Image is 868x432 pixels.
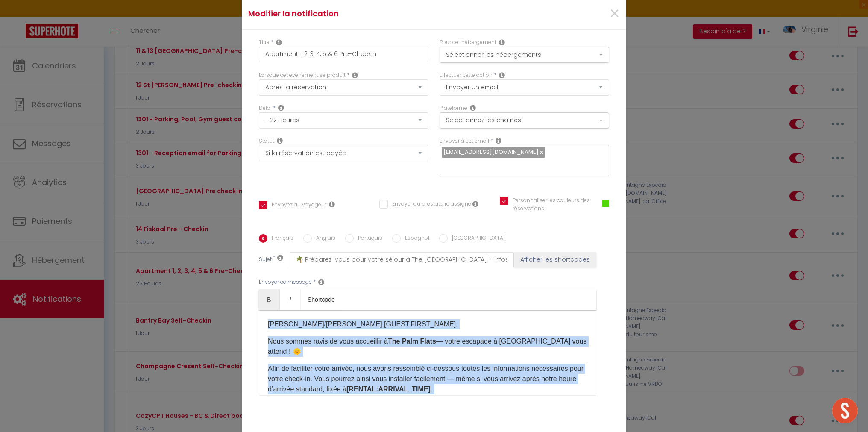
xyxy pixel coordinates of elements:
strong: [RENTAL:ARRIVAL_TIME] [346,385,431,393]
label: Lorsque cet événement se produit [259,71,346,79]
label: Sujet [259,256,272,264]
i: Event Occur [352,72,358,79]
p: [PERSON_NAME]/[PERSON_NAME] [GUEST:FIRST_NAME], [268,319,587,329]
i: Subject [277,254,283,261]
i: Recipient [496,137,501,144]
label: Français [267,234,293,244]
label: Plateforme [440,104,467,112]
i: This Rental [499,39,505,46]
button: Afficher les shortcodes [514,252,596,267]
button: Sélectionner les hébergements [440,47,609,63]
i: Envoyer au voyageur [329,201,335,208]
p: Nous sommes ravis de vous accueillir à — votre escapade à [GEOGRAPHIC_DATA] vous attend ! 🌞 [268,336,587,357]
button: Close [609,5,620,23]
label: Délai [259,104,272,112]
div: ​ ​ [259,310,596,396]
label: Effectuer cette action [440,71,493,79]
div: Open chat [832,398,858,423]
i: Action Type [499,72,505,79]
a: Bold [259,289,280,310]
i: Action Time [278,104,284,111]
h4: Modifier la notification [248,8,492,20]
label: Pour cet hébergement [440,38,496,47]
i: Action Channel [470,104,476,111]
label: Anglais [312,234,335,244]
i: Envoyer au prestataire si il est assigné [472,200,478,207]
strong: The Palm Flats [388,338,436,345]
label: Statut [259,137,274,145]
label: Espagnol [401,234,429,244]
span: [EMAIL_ADDRESS][DOMAIN_NAME] [443,148,539,156]
label: Envoyer ce message [259,278,312,286]
a: Italic [280,289,301,310]
label: Envoyer à cet email [440,137,489,145]
i: Message [318,279,324,285]
label: Titre [259,38,270,47]
button: Sélectionnez les chaînes [440,112,609,129]
label: [GEOGRAPHIC_DATA] [448,234,505,244]
i: Title [276,39,282,46]
label: Portugais [354,234,382,244]
p: Afin de faciliter votre arrivée, nous avons rassemblé ci-dessous toutes les informations nécessai... [268,364,587,394]
i: Booking status [277,137,283,144]
span: × [609,1,620,26]
a: Shortcode [301,289,342,310]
